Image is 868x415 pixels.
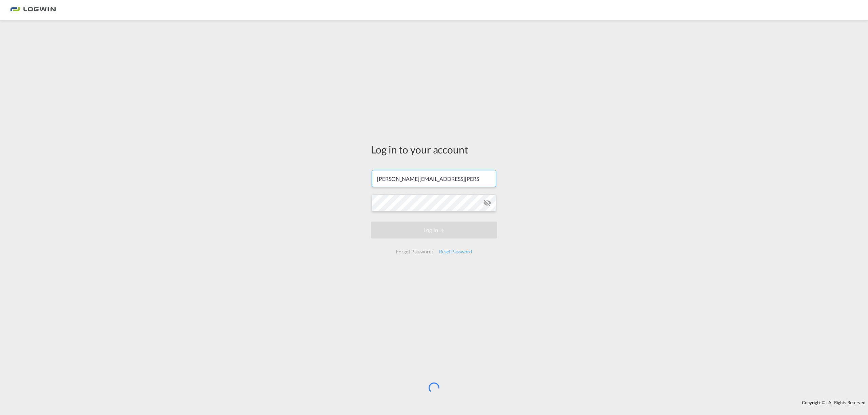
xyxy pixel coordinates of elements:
[393,246,436,258] div: Forgot Password?
[10,3,56,18] img: bc73a0e0d8c111efacd525e4c8ad7d32.png
[483,199,491,207] md-icon: icon-eye-off
[371,222,497,238] button: LOGIN
[372,170,496,187] input: Enter email/phone number
[371,142,497,157] div: Log in to your account
[436,246,475,258] div: Reset Password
